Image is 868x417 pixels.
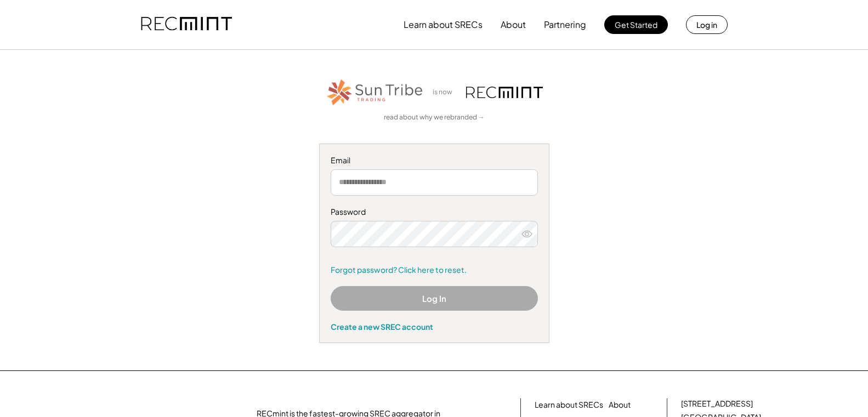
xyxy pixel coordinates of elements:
button: Get Started [604,15,668,34]
div: Password [331,207,538,218]
button: About [501,14,526,36]
img: recmint-logotype%403x.png [466,87,543,98]
button: Log In [331,286,538,311]
img: recmint-logotype%403x.png [141,6,232,43]
img: STT_Horizontal_Logo%2B-%2BColor.png [326,77,424,107]
div: Email [331,155,538,166]
button: Learn about SRECs [404,14,483,36]
div: Create a new SREC account [331,322,538,332]
button: Partnering [544,14,586,36]
button: Log in [686,15,728,34]
div: [STREET_ADDRESS] [681,398,753,409]
a: Forgot password? Click here to reset. [331,265,538,276]
a: Learn about SRECs [535,399,603,410]
a: read about why we rebranded → [384,113,485,122]
a: About [609,399,631,410]
div: is now [430,88,461,97]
